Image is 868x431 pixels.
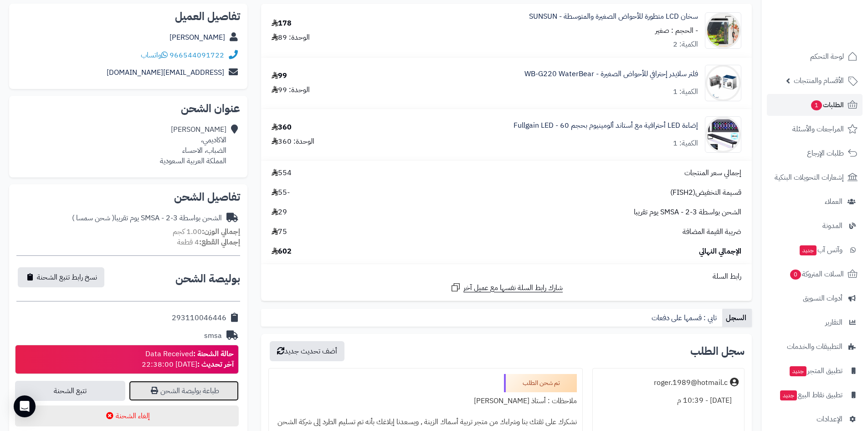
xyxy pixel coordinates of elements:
[790,270,801,280] span: 0
[272,32,310,43] div: الوحدة: 89
[199,237,240,248] strong: إجمالي القطع:
[817,413,842,426] span: الإعدادات
[272,122,292,133] div: 360
[16,103,240,114] h2: عنوان الشحن
[107,67,224,78] a: [EMAIL_ADDRESS][DOMAIN_NAME]
[767,263,863,285] a: السلات المتروكة0
[450,282,563,293] a: شارك رابط السلة نفسها مع عميل آخر
[16,192,240,203] h2: تفاصيل الشحن
[780,390,797,400] span: جديد
[655,25,698,36] small: - الحجم : صغير
[705,65,741,101] img: 1716630964-WB-G220-90x90.jpg
[197,359,234,370] strong: آخر تحديث :
[142,349,234,370] div: Data Received [DATE] 22:38:00
[722,309,752,327] a: السجل
[72,213,114,223] span: ( شحن سمسا )
[673,39,698,50] div: الكمية: 2
[799,244,842,256] span: وآتس آب
[272,168,292,178] span: 554
[789,364,842,377] span: تطبيق المتجر
[767,118,863,140] a: المراجعات والأسئلة
[272,136,314,147] div: الوحدة: 360
[272,18,292,29] div: 178
[767,239,863,261] a: وآتس آبجديد
[705,116,741,153] img: 1759687093-IMG-20250812-WA0039-90x90.jpg
[790,366,806,376] span: جديد
[15,405,239,426] button: إلغاء الشحنة
[272,227,287,237] span: 75
[807,147,844,160] span: طلبات الإرجاع
[204,331,222,341] div: smsa
[141,50,168,61] a: واتساب
[673,138,698,149] div: الكمية: 1
[16,11,240,22] h2: تفاصيل العميل
[803,292,842,305] span: أدوات التسويق
[767,166,863,188] a: إشعارات التحويلات البنكية
[690,346,745,357] h3: سجل الطلب
[792,123,844,135] span: المراجعات والأسئلة
[160,125,226,166] div: [PERSON_NAME] الاكاديمي، الضباب، الاحساء المملكة العربية السعودية
[15,381,125,401] a: تتبع الشحنة
[169,32,225,43] a: [PERSON_NAME]
[767,94,863,116] a: الطلبات1
[699,246,741,257] span: الإجمالي النهائي
[767,215,863,237] a: المدونة
[648,309,722,327] a: تابي : قسمها على دفعات
[767,336,863,358] a: التطبيقات والخدمات
[767,142,863,164] a: طلبات الإرجاع
[129,381,239,401] a: طباعة بوليصة الشحن
[822,219,842,232] span: المدونة
[654,378,728,388] div: roger.1989@hotmail.c
[811,100,822,110] span: 1
[634,207,741,218] span: الشحن بواسطة SMSA - 2-3 يوم تقريبا
[177,237,240,248] small: 4 قطعة
[169,50,224,61] a: 966544091722
[767,360,863,382] a: تطبيق المتجرجديد
[767,384,863,406] a: تطبيق نقاط البيعجديد
[18,267,104,287] button: نسخ رابط تتبع الشحنة
[529,11,698,22] a: سخان LCD متطورة للأحواض الصغيرة والمتوسطة - SUNSUN
[767,312,863,333] a: التقارير
[810,99,844,111] span: الطلبات
[767,408,863,430] a: الإعدادات
[272,187,290,198] span: -55
[272,246,292,257] span: 602
[173,226,240,237] small: 1.00 كجم
[514,120,698,131] a: إضاءة LED أحترافية مع أستاند ألومينيوم بحجم 60 - Fullgain LED
[670,187,741,198] span: قسيمة التخفيض(FISH2)
[598,392,739,410] div: [DATE] - 10:39 م
[779,389,842,401] span: تطبيق نقاط البيع
[683,227,741,237] span: ضريبة القيمة المضافة
[193,348,234,359] strong: حالة الشحنة :
[172,313,226,323] div: 293110046446
[272,85,310,95] div: الوحدة: 99
[272,207,287,218] span: 29
[684,168,741,178] span: إجمالي سعر المنتجات
[272,71,287,81] div: 99
[800,245,817,255] span: جديد
[775,171,844,184] span: إشعارات التحويلات البنكية
[794,74,844,87] span: الأقسام والمنتجات
[810,50,844,63] span: لوحة التحكم
[72,213,222,223] div: الشحن بواسطة SMSA - 2-3 يوم تقريبا
[14,395,36,417] div: Open Intercom Messenger
[787,340,842,353] span: التطبيقات والخدمات
[767,191,863,213] a: العملاء
[265,271,748,282] div: رابط السلة
[524,69,698,79] a: فلتر سلايدر إحترافي للأحواض الصغيرة - WB-G220 WaterBear
[202,226,240,237] strong: إجمالي الوزن:
[270,341,344,361] button: أضف تحديث جديد
[37,272,97,283] span: نسخ رابط تتبع الشحنة
[175,273,240,284] h2: بوليصة الشحن
[789,268,844,280] span: السلات المتروكة
[825,316,842,329] span: التقارير
[673,87,698,97] div: الكمية: 1
[825,195,842,208] span: العملاء
[463,283,563,293] span: شارك رابط السلة نفسها مع عميل آخر
[767,46,863,68] a: لوحة التحكم
[504,374,577,392] div: تم شحن الطلب
[767,287,863,309] a: أدوات التسويق
[705,12,741,49] img: 1698924070-Screenshot_%D9%A2%D9%A0%D9%A2%D9%A3%D9%A1%D9%A1%D9%A0%D9%A2_%D9%A1%D9%A3%D9%A5%D9%A7%D...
